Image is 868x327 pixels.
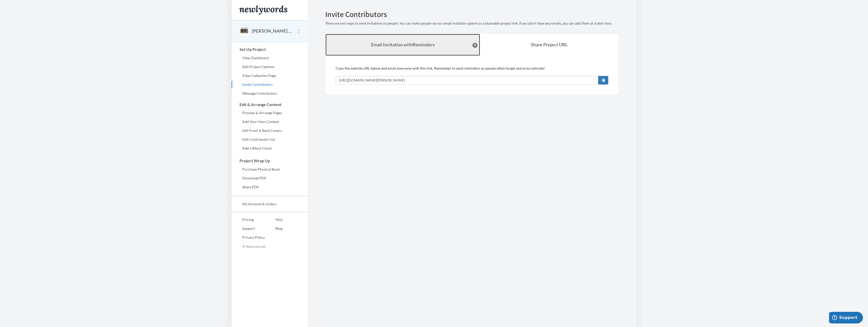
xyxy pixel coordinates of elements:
[232,216,265,223] a: Pricing
[265,225,283,232] a: Blog
[232,72,308,79] a: View Collection Page
[232,234,265,241] a: Privacy Policy
[232,109,308,117] a: Preview & Arrange Pages
[232,145,308,152] a: Add a Word Cloud
[232,136,308,143] a: Edit Contributor List
[232,166,308,173] a: Purchase Physical Book
[829,312,863,324] iframe: Opens a widget where you can chat to one of our agents
[239,6,287,15] img: Newlywords logo
[232,102,308,107] h3: Edit & Arrange Content
[325,21,619,26] p: There are two ways to send invitations to people. You can invite people via our email invitation ...
[531,42,568,47] b: Share Project URL
[336,66,608,85] div: Copy the website URL below and email everyone with this link. Remember to send reminders as peopl...
[232,63,308,71] a: Edit Project Options
[232,118,308,126] a: Add Your Own Content
[371,42,435,47] strong: Email Invitation with Reminders
[232,225,265,232] a: Support
[252,28,293,34] button: [PERSON_NAME] Retirement
[325,10,619,18] h2: Invite Contributors
[232,90,308,97] a: Message Contributors
[232,242,308,250] p: © Newlywords
[232,174,308,182] a: Download PDF
[232,158,308,163] h3: Project Wrap Up
[265,216,283,223] a: FAQ
[232,200,308,208] a: My Account & Orders
[232,127,308,134] a: Edit Front & Back Covers
[232,54,308,62] a: View Dashboard
[232,81,308,88] a: Invite Contributors
[232,47,308,52] h3: Set Up Project
[232,183,308,191] a: Share PDF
